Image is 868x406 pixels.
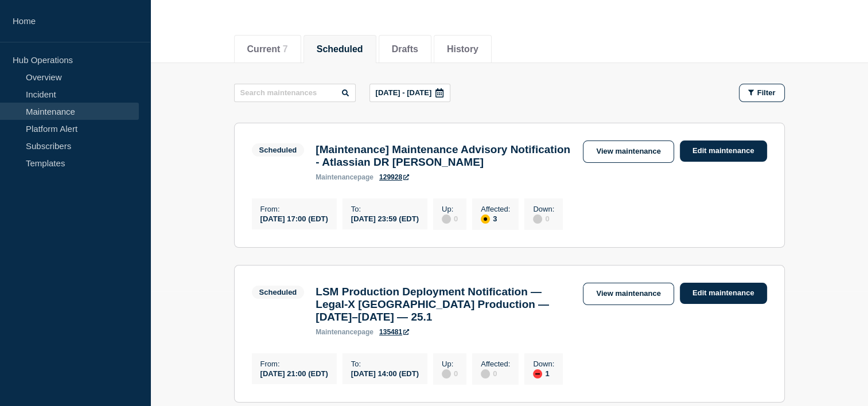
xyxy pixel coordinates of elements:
[442,213,458,224] div: 0
[533,214,542,224] div: disabled
[376,88,432,97] p: [DATE] - [DATE]
[259,146,297,154] div: Scheduled
[481,214,490,224] div: affected
[442,369,451,378] div: disabled
[481,360,510,368] p: Affected :
[351,213,419,223] div: [DATE] 23:59 (EDT)
[481,368,510,378] div: 0
[316,173,357,181] span: maintenance
[442,205,458,213] p: Up :
[583,140,674,163] a: View maintenance
[757,88,776,97] span: Filter
[316,328,373,336] p: page
[369,84,451,102] button: [DATE] - [DATE]
[739,84,785,102] button: Filter
[317,44,363,54] button: Scheduled
[379,173,409,181] a: 129928
[316,143,571,169] h3: [Maintenance] Maintenance Advisory Notification - Atlassian DR [PERSON_NAME]
[351,368,419,378] div: [DATE] 14:00 (EDT)
[351,205,419,213] p: To :
[283,44,288,54] span: 7
[481,369,490,378] div: disabled
[680,140,767,162] a: Edit maintenance
[481,213,510,224] div: 3
[481,205,510,213] p: Affected :
[442,214,451,224] div: disabled
[583,283,674,305] a: View maintenance
[260,360,328,368] p: From :
[316,286,571,323] h3: LSM Production Deployment Notification — Legal-X [GEOGRAPHIC_DATA] Production — [DATE]–[DATE] — 25.1
[680,283,767,304] a: Edit maintenance
[260,368,328,378] div: [DATE] 21:00 (EDT)
[533,368,554,378] div: 1
[234,84,356,102] input: Search maintenances
[247,44,288,54] button: Current 7
[316,328,357,336] span: maintenance
[260,213,328,223] div: [DATE] 17:00 (EDT)
[442,368,458,378] div: 0
[351,360,419,368] p: To :
[533,360,554,368] p: Down :
[533,369,542,378] div: down
[392,44,418,54] button: Drafts
[447,44,478,54] button: History
[379,328,409,336] a: 135481
[533,213,554,224] div: 0
[260,205,328,213] p: From :
[316,173,373,181] p: page
[259,288,297,296] div: Scheduled
[533,205,554,213] p: Down :
[442,360,458,368] p: Up :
